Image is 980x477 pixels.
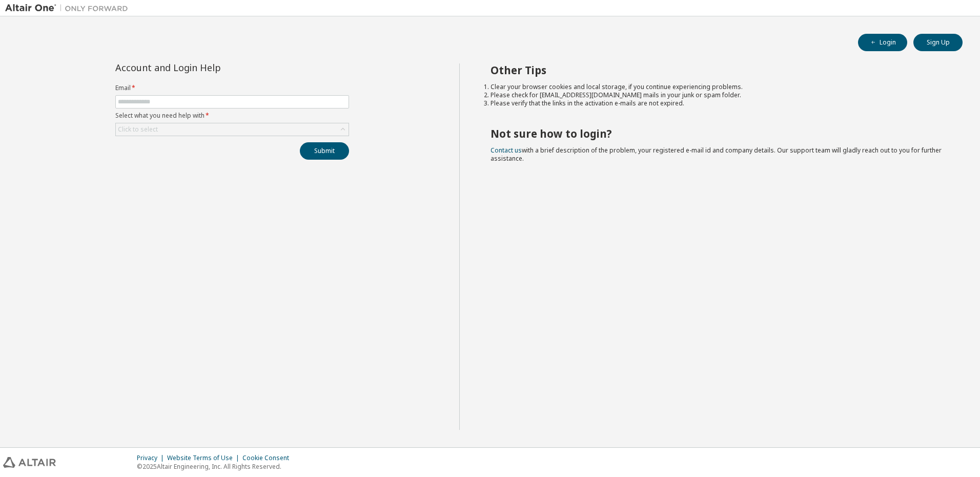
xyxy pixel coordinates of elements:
p: © [137,462,295,471]
font: Email [115,83,131,92]
button: Submit [300,142,349,160]
h2: Not sure how to login? [491,127,945,140]
div: Privacy [137,454,167,462]
button: Login [858,34,907,51]
h2: Other Tips [491,63,945,77]
div: Click to select [118,125,158,134]
font: 2025 Altair Engineering, Inc. All Rights Reserved. [142,462,281,471]
div: Website Terms of Use [167,454,242,462]
font: Select what you need help with [115,111,205,120]
img: altair_logo.svg [3,457,56,468]
div: Click to select [116,123,349,136]
img: Altair One [5,3,133,13]
div: Cookie Consent [242,454,295,462]
li: Please check for [EMAIL_ADDRESS][DOMAIN_NAME] mails in your junk or spam folder. [491,91,945,99]
a: Contact us [491,146,522,155]
li: Clear your browser cookies and local storage, if you continue experiencing problems. [491,83,945,91]
span: with a brief description of the problem, your registered e-mail id and company details. Our suppo... [491,146,942,163]
li: Please verify that the links in the activation e-mails are not expired. [491,99,945,107]
button: Sign Up [913,34,963,51]
div: Account and Login Help [115,63,302,72]
font: Login [880,38,896,47]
